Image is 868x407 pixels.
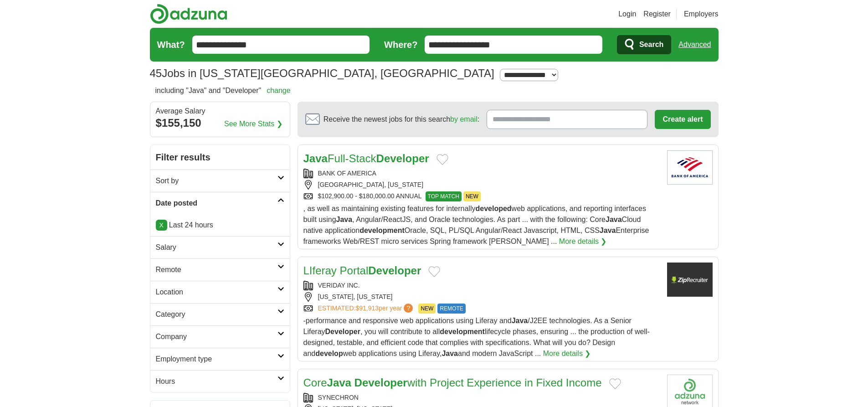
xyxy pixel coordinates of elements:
span: Receive the newest jobs for this search : [324,114,479,125]
strong: developed [475,205,511,212]
a: Hours [150,370,290,392]
p: Last 24 hours [156,220,284,231]
img: Adzuna logo [150,4,227,24]
a: change [267,87,291,94]
a: Category [150,303,290,325]
a: CoreJava Developerwith Project Experience in Fixed Income [303,376,602,389]
h2: Category [156,309,277,320]
span: ? [404,304,413,313]
a: Employers [684,9,719,20]
strong: Java [512,317,528,325]
label: What? [157,38,185,52]
span: REMOTE [437,304,465,314]
div: Average Salary [156,108,284,115]
strong: Developer [376,152,429,165]
strong: Developer [368,264,421,277]
button: Search [617,35,671,54]
a: More details ❯ [543,348,591,359]
strong: Java [600,227,616,234]
h2: Salary [156,242,277,253]
span: NEW [418,304,436,314]
h2: Hours [156,376,277,387]
strong: Java [606,216,622,223]
a: See More Stats ❯ [224,118,282,129]
div: VERIDAY INC. [303,281,660,290]
label: Where? [384,38,417,52]
img: Company logo [667,263,713,297]
div: $155,150 [156,115,284,131]
span: TOP MATCH [426,191,462,201]
a: X [156,220,167,231]
h2: Employment type [156,354,277,365]
span: Search [639,36,663,54]
a: JavaFull-StackDeveloper [303,152,429,165]
h2: Company [156,331,277,342]
span: , as well as maintaining existing features for internally web applications, and reporting interfa... [303,205,649,245]
span: 45 [150,65,162,82]
span: -performance and responsive web applications using Liferay and /J2EE technologies. As a Senior Li... [303,317,650,357]
strong: Java [303,152,328,165]
div: [US_STATE], [US_STATE] [303,292,660,302]
span: $91,913 [355,304,379,312]
h2: Location [156,287,277,298]
a: LIferay PortalDeveloper [303,264,421,277]
button: Add to favorite jobs [428,266,440,277]
strong: development [360,227,405,234]
a: Employment type [150,348,290,370]
h1: Jobs in [US_STATE][GEOGRAPHIC_DATA], [GEOGRAPHIC_DATA] [150,67,494,79]
a: Register [643,9,671,20]
h2: Sort by [156,175,277,186]
h2: Filter results [150,145,290,170]
a: Advanced [678,36,711,54]
h2: including "Java" and "Developer" [155,85,291,96]
strong: Developer [325,328,360,335]
strong: Developer [354,376,407,389]
h2: Date posted [156,198,277,209]
a: Date posted [150,192,290,214]
a: Company [150,325,290,348]
a: More details ❯ [559,236,607,247]
img: Bank of America logo [667,150,713,185]
strong: Java [442,350,458,357]
button: Add to favorite jobs [437,154,448,165]
a: Location [150,281,290,303]
button: Add to favorite jobs [609,378,621,389]
strong: development [440,328,485,335]
span: NEW [463,191,481,201]
strong: develop [315,350,343,357]
div: SYNECHRON [303,393,660,402]
strong: Java [327,376,351,389]
a: Sort by [150,170,290,192]
a: Remote [150,258,290,281]
a: by email [450,115,478,123]
h2: Remote [156,264,277,275]
a: ESTIMATED:$91,913per year? [318,304,415,314]
a: Login [618,9,636,20]
a: BANK OF AMERICA [318,170,376,177]
div: [GEOGRAPHIC_DATA], [US_STATE] [303,180,660,190]
a: Salary [150,236,290,258]
div: $102,900.00 - $180,000.00 ANNUAL [303,191,660,201]
strong: Java [336,216,353,223]
button: Create alert [655,110,710,129]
